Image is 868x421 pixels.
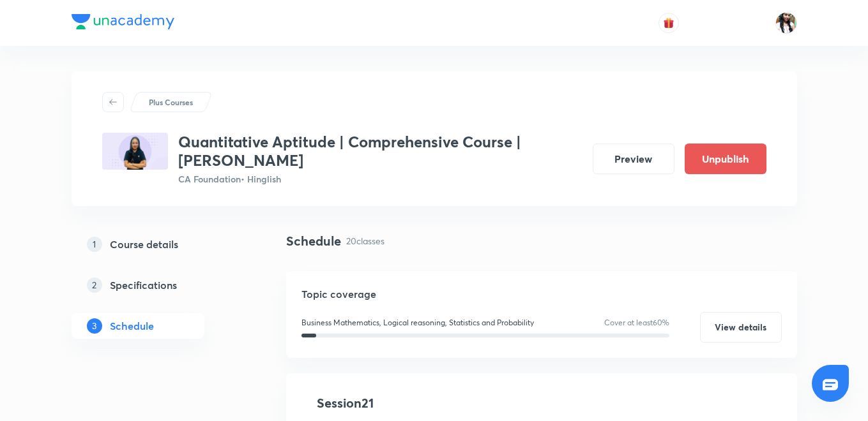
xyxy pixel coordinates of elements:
[87,318,102,334] p: 3
[102,133,168,170] img: 522B8339-A203-4703-8DA1-23D136580566_plus.png
[110,277,177,293] h5: Specifications
[72,232,245,257] a: 1Course details
[286,232,341,251] h4: Schedule
[775,12,797,34] img: Bismita Dutta
[663,17,674,29] img: avatar
[604,317,669,329] p: Cover at least 60 %
[178,172,582,186] p: CA Foundation • Hinglish
[87,277,102,293] p: 2
[685,144,766,174] button: Unpublish
[72,14,174,29] img: Company Logo
[659,13,679,33] button: avatar
[317,394,550,413] h4: Session 21
[87,237,102,252] p: 1
[110,318,154,334] h5: Schedule
[72,14,174,33] a: Company Logo
[700,312,782,343] button: View details
[301,286,782,302] h5: Topic coverage
[301,317,534,329] p: Business Mathematics, Logical reasoning, Statistics and Probability
[178,133,582,170] h3: Quantitative Aptitude | Comprehensive Course | [PERSON_NAME]
[72,272,245,298] a: 2Specifications
[149,96,193,108] p: Plus Courses
[346,234,385,247] p: 20 classes
[593,144,674,174] button: Preview
[110,237,178,252] h5: Course details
